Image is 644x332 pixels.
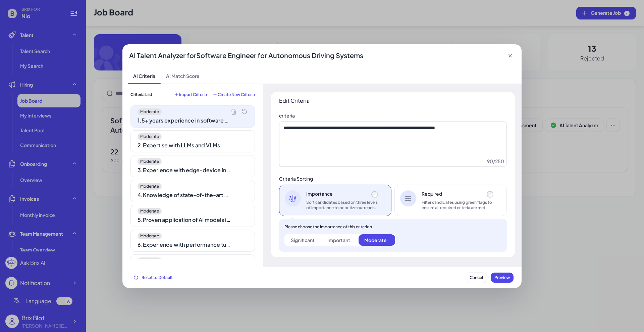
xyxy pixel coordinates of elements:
div: Please choose the importance of this criterion [284,224,501,230]
div: 4 . Knowledge of state-of-the-art AI models [138,191,231,199]
span: Moderate [138,108,162,115]
div: Criteria Sorting [279,175,507,182]
div: 90 / 250 [487,158,504,164]
button: Reset to Default [130,273,176,283]
span: Moderate [138,257,162,264]
span: AI Match Score [161,67,205,84]
div: 6 . Experience with performance tuning for deep learning models [138,241,231,249]
div: AI Talent Analyzer for Software Engineer for Autonomous Driving Systems [129,51,363,60]
div: 2 . Expertise with LLMs and VLMs [138,141,231,149]
div: 3 . Experience with edge-device inference optimization [138,166,231,174]
div: Sort candidates based on three levels of importance to prioritize outreach. [306,200,379,210]
span: Moderate [138,233,162,239]
span: Criteria List [130,92,152,97]
div: 1 . 5+ years experience in software design and development for AI model training and inference [138,116,231,125]
div: Required [422,190,495,197]
div: Edit Criteria [279,97,507,104]
div: Significant [291,237,315,243]
div: Importance [306,190,379,197]
span: AI Criteria [128,67,161,84]
span: Cancel [470,275,483,280]
div: Moderate [364,237,387,243]
button: Cancel [466,273,487,283]
span: Reset to Default [142,275,173,280]
span: Create New Criteria [218,92,255,97]
div: Filter candidates using green flags to ensure all required criteria are met. [422,200,495,210]
span: Moderate [138,133,162,140]
div: 5 . Proven application of AI models in production environments [138,216,231,224]
span: Moderate [138,183,162,190]
span: Moderate [138,208,162,215]
div: criteria [279,112,507,119]
span: Moderate [138,158,162,165]
span: Import Criteria [179,92,207,97]
div: Important [327,237,350,243]
button: Preview [491,273,514,283]
span: Preview [494,275,510,280]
